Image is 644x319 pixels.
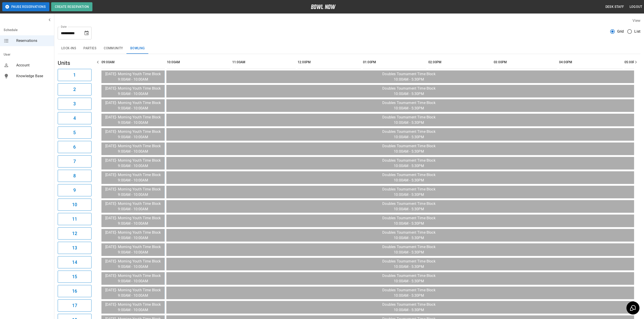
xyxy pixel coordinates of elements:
[16,38,50,43] span: Reservations
[72,215,77,223] h6: 11
[311,5,336,9] img: logo
[72,287,77,295] h6: 16
[58,199,92,211] button: 10
[633,18,640,23] label: View
[58,271,92,283] button: 15
[58,43,640,54] div: inventory tabs
[72,230,77,237] h6: 12
[232,56,296,69] th: 11:00AM
[58,256,92,268] button: 14
[58,43,80,54] button: Lock-ins
[58,213,92,225] button: 11
[72,273,77,280] h6: 15
[72,201,77,208] h6: 10
[58,299,92,312] button: 17
[628,3,644,11] button: Logout
[16,63,50,68] span: Account
[58,155,92,167] button: 7
[73,71,76,79] h6: 1
[73,86,76,93] h6: 2
[100,43,127,54] button: Community
[82,29,91,38] button: Choose date, selected date is Oct 25, 2025
[58,98,92,110] button: 3
[127,43,149,54] button: Bowling
[72,259,77,266] h6: 14
[58,227,92,240] button: 12
[617,29,624,34] span: Grid
[16,73,50,79] span: Knowledge Base
[101,56,165,69] th: 09:00AM
[73,129,76,136] h6: 5
[73,187,76,194] h6: 9
[58,69,92,81] button: 1
[72,244,77,251] h6: 13
[73,172,76,179] h6: 8
[58,141,92,153] button: 6
[58,285,92,297] button: 16
[167,56,230,69] th: 10:00AM
[58,184,92,196] button: 9
[72,302,77,309] h6: 17
[298,56,361,69] th: 12:00PM
[634,29,640,34] span: List
[73,143,76,151] h6: 6
[58,242,92,254] button: 13
[80,43,100,54] button: Parties
[58,83,92,95] button: 2
[58,112,92,124] button: 4
[73,158,76,165] h6: 7
[604,3,626,11] button: Desk Staff
[58,127,92,139] button: 5
[2,2,49,11] button: Pause Reservations
[58,170,92,182] button: 8
[58,59,92,67] h5: Units
[73,115,76,122] h6: 4
[73,100,76,107] h6: 3
[51,2,92,11] button: Create Reservation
